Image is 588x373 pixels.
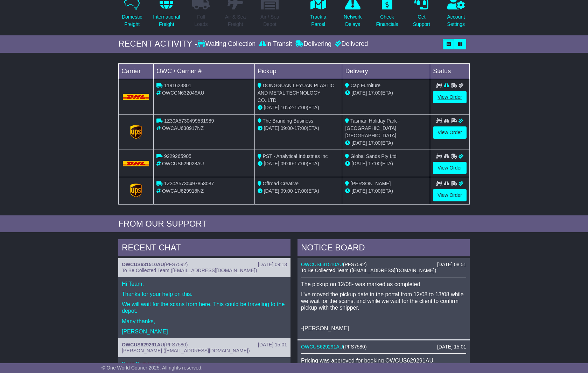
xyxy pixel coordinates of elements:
span: 17:00 [368,90,380,96]
span: OWCAU630917NZ [162,125,204,131]
div: (ETA) [345,160,427,167]
span: 10:52 [281,105,293,110]
div: - (ETA) [258,187,339,195]
p: Full Loads [192,13,210,28]
div: ( ) [122,342,287,348]
img: GetCarrierServiceLogo [130,125,142,139]
span: 09:00 [281,125,293,131]
div: (ETA) [345,89,427,97]
p: Air / Sea Depot [260,13,279,28]
a: OWCUS629291AU [122,342,164,347]
span: PFS7580 [345,344,365,350]
div: - (ETA) [258,104,339,111]
div: Delivering [294,40,333,48]
p: Check Financials [376,13,398,28]
span: [DATE] [264,188,279,194]
span: OWCCN632049AU [162,90,204,96]
p: International Freight [153,13,180,28]
td: Status [430,63,470,79]
div: NOTICE BOARD [297,239,470,258]
span: To Be Collected Team ([EMAIL_ADDRESS][DOMAIN_NAME]) [301,268,436,273]
div: ( ) [122,262,287,268]
p: Network Delays [344,13,362,28]
div: - (ETA) [258,160,339,167]
div: ( ) [301,344,466,350]
span: 1191623801 [164,83,191,88]
span: OWCUS629028AU [162,161,204,166]
a: OWCUS631510AU [301,262,343,267]
p: We will wait for the scans from here. This could be traveling to the depot. [122,301,287,314]
img: DHL.png [123,94,149,99]
div: (ETA) [345,139,427,147]
p: I"ve moved the pickup date in the portal from 12/08 to 13/08 while we wait for the scans, and whi... [301,291,466,311]
span: [DATE] [351,161,367,166]
p: Air & Sea Freight [225,13,246,28]
span: 09:00 [281,161,293,166]
p: Track a Parcel [310,13,326,28]
div: RECENT ACTIVITY - [118,39,197,49]
div: [DATE] 08:51 [437,262,466,268]
span: 17:00 [368,188,380,194]
p: Many thanks, [122,318,287,325]
img: GetCarrierServiceLogo [130,184,142,198]
div: - (ETA) [258,125,339,132]
p: Account Settings [447,13,465,28]
span: PST - Analytical Industries Inc [263,153,328,159]
span: [DATE] [264,125,279,131]
div: RECENT CHAT [118,239,290,258]
span: 9229265905 [164,153,191,159]
span: [DATE] [351,90,367,96]
a: OWCUS629291AU [301,344,343,350]
p: Domestic Freight [122,13,142,28]
p: Pricing was approved for booking OWCUS629291AU. [301,357,466,364]
div: Waiting Collection [197,40,257,48]
span: [PERSON_NAME] ([EMAIL_ADDRESS][DOMAIN_NAME]) [122,348,250,353]
p: -[PERSON_NAME] [301,325,466,332]
span: 1Z30A5730499531989 [164,118,214,124]
td: Carrier [119,63,154,79]
td: Delivery [342,63,430,79]
span: Cap Furniture [350,83,380,88]
span: 17:00 [294,125,307,131]
span: 17:00 [368,140,380,146]
div: Delivered [333,40,368,48]
a: View Order [433,91,467,103]
div: In Transit [257,40,294,48]
span: [DATE] [264,105,279,110]
span: [DATE] [351,140,367,146]
span: DONGGUAN LEYUAN PLASTIC AND METAL TECHNOLOGY CO.,LTD [258,83,335,103]
div: [DATE] 15:01 [258,342,287,348]
div: (ETA) [345,187,427,195]
span: To Be Collected Team ([EMAIL_ADDRESS][DOMAIN_NAME]) [122,268,257,273]
span: © One World Courier 2025. All rights reserved. [101,365,203,371]
p: Dear Customer, [122,361,287,367]
span: [PERSON_NAME] [350,181,391,186]
span: 17:00 [368,161,380,166]
td: OWC / Carrier # [154,63,255,79]
p: Thanks for your help on this. [122,291,287,297]
span: PFS7592 [166,262,186,267]
a: View Order [433,126,467,139]
span: PFS7592 [345,262,365,267]
p: Get Support [413,13,430,28]
span: OWCAU629918NZ [162,188,204,194]
a: OWCUS631510AU [122,262,164,267]
span: 09:00 [281,188,293,194]
span: The Branding Business [262,118,313,124]
td: Pickup [254,63,342,79]
span: Tasman Holiday Park - [GEOGRAPHIC_DATA] [GEOGRAPHIC_DATA] [345,118,399,138]
span: [DATE] [351,188,367,194]
div: [DATE] 15:01 [437,344,466,350]
span: [DATE] [264,161,279,166]
div: ( ) [301,262,466,268]
p: Hi Team, [122,281,287,287]
span: 17:00 [294,161,307,166]
span: 1Z30A5730497858087 [164,181,214,186]
span: 17:00 [294,105,307,110]
p: [PERSON_NAME] [122,328,287,335]
div: FROM OUR SUPPORT [118,219,470,229]
span: Global Sands Pty Ltd [350,153,397,159]
div: [DATE] 09:13 [258,262,287,268]
span: Offroad Creative [263,181,299,186]
a: View Order [433,189,467,201]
